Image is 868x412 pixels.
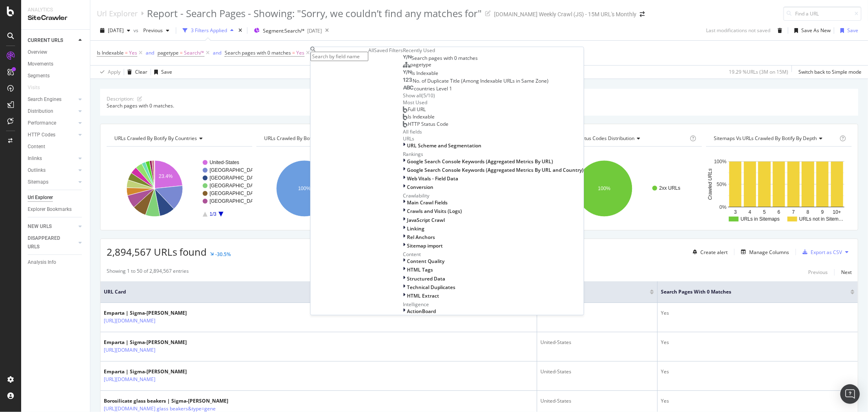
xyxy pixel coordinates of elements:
text: 5 [763,209,766,215]
text: 2xx URLs [659,185,680,191]
div: United-States [540,397,654,405]
div: arrow-right-arrow-left [640,11,645,17]
div: Search Engines [28,95,61,104]
text: [GEOGRAPHIC_DATA] [210,198,260,204]
span: Segment: Search/* [263,27,305,34]
div: Report - Search Pages - Showing: "Sorry, we couldn’t find any matches for" [147,7,482,20]
text: 50% [717,182,726,187]
span: URL Card [104,288,527,296]
text: [GEOGRAPHIC_DATA] [210,175,260,181]
div: Sitemaps [28,178,48,186]
div: United-States [540,309,654,317]
span: URLs Crawled By Botify By countries [114,135,197,142]
div: Url Explorer [28,193,53,202]
span: Search pages with 0 matches [225,49,291,56]
div: Visits [28,83,40,92]
text: [GEOGRAPHIC_DATA] [210,167,260,173]
div: Rankings [403,151,584,158]
button: Save [837,24,858,37]
div: Explorer Bookmarks [28,205,72,214]
div: URLs [403,136,584,142]
button: Previous [140,24,173,37]
svg: A chart. [256,153,402,224]
div: Description: [107,95,134,102]
a: NEW URLS [28,222,76,231]
input: Find a URL [783,7,861,21]
span: Search pages with 0 matches [661,288,838,296]
a: Performance [28,119,76,127]
div: Save [161,68,172,75]
text: [GEOGRAPHIC_DATA] [210,191,260,196]
text: 0% [719,204,727,210]
a: Inlinks [28,154,76,163]
a: Movements [28,60,84,68]
span: = [180,49,183,56]
div: Movements [28,60,53,68]
div: DISAPPEARED URLS [28,234,69,251]
span: Main Crawl Fields [407,199,448,206]
div: United-States [540,368,654,375]
text: 3 [734,209,737,215]
span: Web Vitals - Field Data [407,175,458,182]
input: Search by field name [310,52,368,61]
div: Open Intercom Messenger [840,384,860,404]
span: ActionBoard [407,308,436,315]
a: Segments [28,72,84,80]
text: United-States [210,160,239,165]
h4: URLs Crawled By Botify By countries [113,132,245,145]
div: All fields [403,128,584,135]
div: Show all [403,92,422,99]
span: Technical Duplicates [407,284,455,291]
div: Outlinks [28,166,46,175]
text: 7 [792,209,795,215]
div: Save [847,27,858,34]
span: URLs Crawled By Botify By pagetype [264,135,346,142]
div: Content [28,142,45,151]
div: Inlinks [28,154,42,163]
span: HTML Tags [407,267,433,274]
div: Showing 1 to 50 of 2,894,567 entries [107,267,189,277]
text: Crawled URLs [707,169,713,200]
div: times [237,26,244,35]
a: Url Explorer [28,193,84,202]
svg: A chart. [706,153,852,224]
a: CURRENT URLS [28,36,76,45]
span: = [125,49,128,56]
a: Sitemaps [28,178,76,186]
span: HTTP Status Codes Distribution [564,135,635,142]
a: [URL][DOMAIN_NAME] [104,346,155,354]
span: URL Scheme and Segmentation [407,142,481,149]
div: Emparta | Sigma-[PERSON_NAME] [104,339,191,346]
span: 2025 Sep. 3rd [108,27,124,34]
a: Explorer Bookmarks [28,205,84,214]
span: Is Indexable [97,49,124,56]
span: HTML Extract [407,292,439,299]
text: 100% [598,186,610,191]
div: Recently Used [403,47,584,54]
div: Emparta | Sigma-[PERSON_NAME] [104,309,191,317]
div: Analysis Info [28,258,56,267]
button: Export as CSV [799,245,842,259]
div: Url Explorer [97,9,138,18]
span: Is Indexable [408,113,435,120]
span: Linking [407,225,424,232]
div: CURRENT URLS [28,36,63,45]
span: pagetype [157,49,179,56]
button: Create alert [689,245,728,259]
div: Segments [28,72,50,80]
span: Search pages with 0 matches [411,55,478,62]
div: Save As New [801,27,831,34]
span: Yes [296,47,304,59]
svg: A chart. [556,153,702,224]
span: Is Indexable [411,70,438,77]
div: Search pages with 0 matches. [107,102,852,109]
text: URLs in Sitemaps [741,216,780,222]
div: Create alert [700,249,728,256]
svg: A chart. [107,153,252,224]
div: Emparta | Sigma-[PERSON_NAME] [104,368,191,375]
div: Manage Columns [749,249,789,256]
div: and [146,49,154,56]
div: Switch back to Simple mode [798,68,861,75]
button: Switch back to Simple mode [795,66,861,79]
